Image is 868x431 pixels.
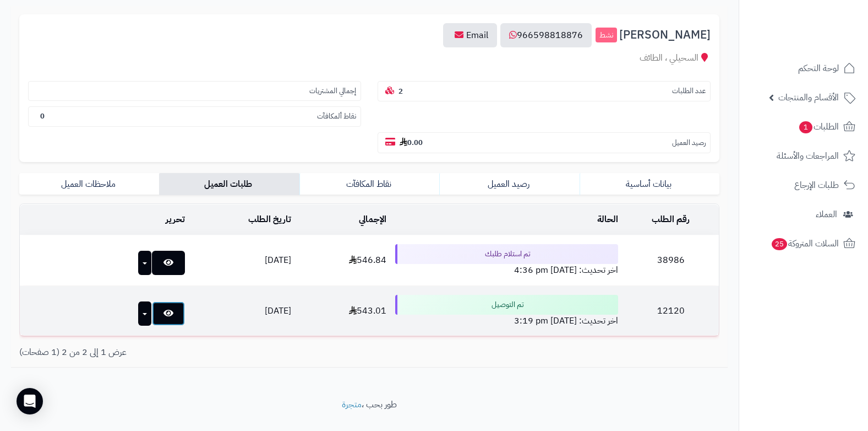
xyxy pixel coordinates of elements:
div: تم استلام طلبك [395,244,618,264]
a: رصيد العميل [439,173,579,195]
td: 543.01 [296,286,391,336]
td: تاريخ الطلب [189,204,296,235]
a: ملاحظات العميل [19,173,159,195]
span: 25 [772,238,787,250]
a: السلات المتروكة25 [746,230,861,257]
a: العملاء [746,201,861,228]
b: 2 [398,86,403,96]
span: العملاء [816,207,837,222]
span: [PERSON_NAME] [619,29,711,41]
a: بيانات أساسية [580,173,719,195]
div: تم التوصيل [395,295,618,315]
a: المراجعات والأسئلة [746,143,861,169]
a: Email [443,23,497,47]
span: الطلبات [798,119,839,134]
td: رقم الطلب [623,204,719,235]
td: 38986 [623,235,719,285]
div: Open Intercom Messenger [17,388,43,414]
span: الأقسام والمنتجات [778,90,839,105]
small: نقاط ألمكافآت [317,111,356,122]
b: 0 [40,111,45,121]
td: الإجمالي [296,204,391,235]
td: الحالة [391,204,623,235]
td: [DATE] [189,235,296,285]
td: تحرير [20,204,189,235]
a: طلبات الإرجاع [746,172,861,198]
span: لوحة التحكم [798,61,839,76]
a: الطلبات1 [746,114,861,140]
td: اخر تحديث: [DATE] 3:19 pm [391,286,623,336]
b: 0.00 [400,137,423,148]
a: لوحة التحكم [746,55,861,82]
a: طلبات العميل [159,173,299,195]
td: 546.84 [296,235,391,285]
span: 1 [799,121,812,133]
td: 12120 [623,286,719,336]
a: متجرة [342,398,362,411]
a: 966598818876 [500,23,592,47]
span: طلبات الإرجاع [794,177,839,193]
span: السلات المتروكة [771,236,839,251]
small: إجمالي المشتريات [309,86,356,96]
small: نشط [596,28,617,43]
span: المراجعات والأسئلة [777,148,839,164]
td: [DATE] [189,286,296,336]
small: عدد الطلبات [672,86,706,96]
div: عرض 1 إلى 2 من 2 (1 صفحات) [11,346,369,359]
div: السحيلي ، الطائف [28,52,711,64]
td: اخر تحديث: [DATE] 4:36 pm [391,235,623,285]
a: نقاط المكافآت [299,173,439,195]
small: رصيد العميل [672,138,706,148]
